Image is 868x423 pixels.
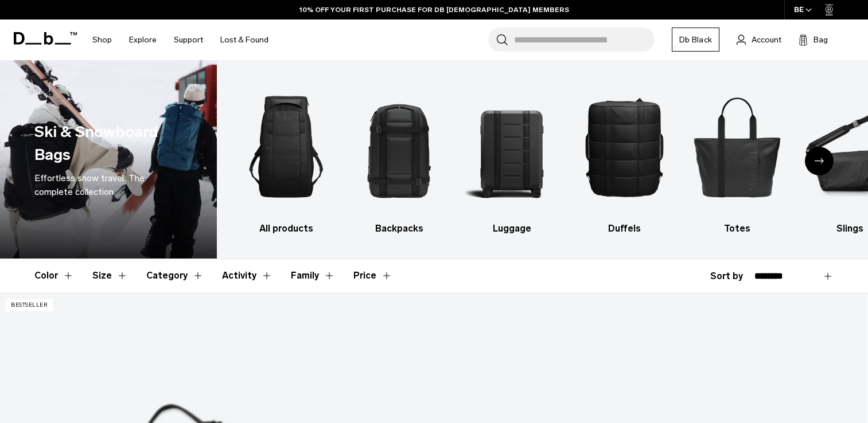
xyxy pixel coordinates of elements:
[220,19,268,60] a: Lost & Found
[691,77,784,216] img: Db
[691,77,784,236] a: Db Totes
[34,173,145,197] span: Effortless snow travel: The complete collection.
[240,77,333,216] img: Db
[353,77,446,236] li: 2 / 10
[465,77,558,236] li: 3 / 10
[240,77,333,236] li: 1 / 10
[353,222,446,236] h3: Backpacks
[737,33,781,46] a: Account
[240,77,333,236] a: Db All products
[578,77,671,216] img: Db
[92,259,128,292] button: Toggle Filter
[578,222,671,236] h3: Duffels
[465,77,558,236] a: Db Luggage
[691,77,784,236] li: 5 / 10
[465,222,558,236] h3: Luggage
[578,77,671,236] a: Db Duffels
[92,19,112,60] a: Shop
[813,34,828,46] span: Bag
[291,259,335,292] button: Toggle Filter
[465,77,558,216] img: Db
[84,19,277,60] nav: Main Navigation
[353,77,446,216] img: Db
[299,5,569,15] a: 10% OFF YOUR FIRST PURCHASE FOR DB [DEMOGRAPHIC_DATA] MEMBERS
[752,34,781,46] span: Account
[353,77,446,236] a: Db Backpacks
[240,222,333,236] h3: All products
[672,28,719,52] a: Db Black
[799,33,828,46] button: Bag
[146,259,204,292] button: Toggle Filter
[578,77,671,236] li: 4 / 10
[222,259,273,292] button: Toggle Filter
[34,259,74,292] button: Toggle Filter
[129,19,157,60] a: Explore
[6,299,53,311] p: Bestseller
[691,222,784,236] h3: Totes
[34,120,178,167] h1: Ski & Snowboard Bags
[353,259,392,292] button: Toggle Price
[174,19,203,60] a: Support
[805,147,834,175] div: Next slide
